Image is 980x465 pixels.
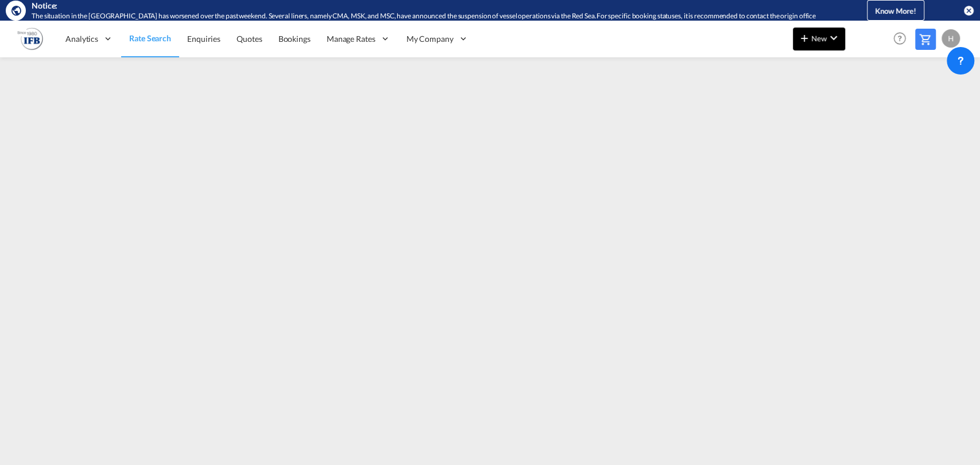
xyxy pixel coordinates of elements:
[65,33,98,45] span: Analytics
[890,29,909,48] span: Help
[406,33,454,45] span: My Company
[10,5,22,16] md-icon: icon-earth
[187,34,220,44] span: Enquiries
[270,20,319,57] a: Bookings
[17,26,43,52] img: b628ab10256c11eeb52753acbc15d091.png
[228,20,270,57] a: Quotes
[398,20,477,57] div: My Company
[129,33,171,43] span: Rate Search
[278,34,311,44] span: Bookings
[827,31,840,45] md-icon: icon-chevron-down
[57,20,121,57] div: Analytics
[793,28,845,50] button: icon-plus 400-fgNewicon-chevron-down
[875,6,916,15] span: Know More!
[797,34,840,43] span: New
[890,29,915,49] div: Help
[942,29,960,48] div: H
[319,20,398,57] div: Manage Rates
[237,34,262,44] span: Quotes
[32,11,829,21] div: The situation in the Red Sea has worsened over the past weekend. Several liners, namely CMA, MSK,...
[963,5,974,16] button: icon-close-circle
[327,33,375,45] span: Manage Rates
[179,20,228,57] a: Enquiries
[121,20,179,57] a: Rate Search
[797,31,811,45] md-icon: icon-plus 400-fg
